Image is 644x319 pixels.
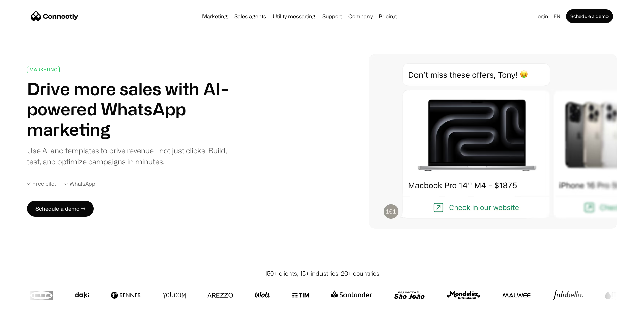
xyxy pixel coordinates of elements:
a: Marketing [199,14,230,19]
a: Utility messaging [270,14,318,19]
ul: Language list [14,307,41,317]
div: ✓ WhatsApp [64,181,95,187]
a: Sales agents [232,14,269,19]
a: Schedule a demo → [27,201,94,217]
aside: Language selected: English [7,307,41,317]
a: Pricing [376,14,399,19]
div: Company [348,11,373,21]
div: Use AI and templates to drive revenue—not just clicks. Build, test, and optimize campaigns in min... [27,145,236,167]
div: Company [346,11,375,21]
div: 150+ clients, 15+ industries, 20+ countries [265,269,379,278]
a: Support [319,14,345,19]
div: en [554,11,560,21]
div: ✓ Free pilot [27,181,56,187]
a: home [31,11,78,21]
div: MARKETING [29,67,57,72]
a: Login [532,11,551,21]
h1: Drive more sales with AI-powered WhatsApp marketing [27,79,236,139]
a: Schedule a demo [566,9,613,23]
div: en [551,11,565,21]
